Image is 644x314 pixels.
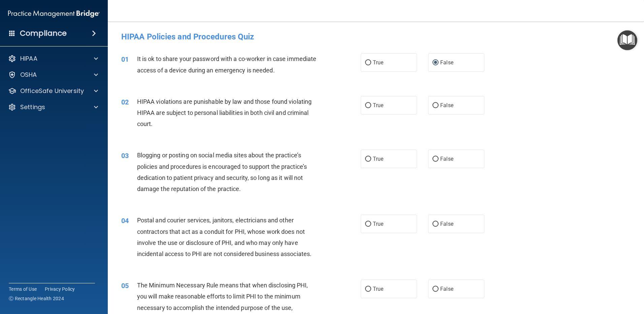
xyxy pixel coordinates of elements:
[373,156,383,162] span: True
[137,152,307,192] span: Blogging or posting on social media sites about the practice’s policies and procedures is encoura...
[121,217,129,225] span: 04
[20,103,45,111] p: Settings
[121,282,129,290] span: 05
[365,103,371,108] input: True
[432,287,439,292] input: False
[365,60,371,65] input: True
[440,221,453,227] span: False
[137,98,312,127] span: HIPAA violations are punishable by law and those found violating HIPAA are subject to personal li...
[365,222,371,227] input: True
[440,286,453,292] span: False
[8,103,98,111] a: Settings
[365,287,371,292] input: True
[20,71,37,79] p: OSHA
[617,30,637,50] button: Open Resource Center
[20,55,37,63] p: HIPAA
[9,286,37,292] a: Terms of Use
[440,156,453,162] span: False
[121,152,129,160] span: 03
[432,103,439,108] input: False
[432,157,439,162] input: False
[121,55,129,63] span: 01
[373,59,383,66] span: True
[373,102,383,108] span: True
[8,71,98,79] a: OSHA
[373,286,383,292] span: True
[373,221,383,227] span: True
[20,87,84,95] p: OfficeSafe University
[440,59,453,66] span: False
[8,55,98,63] a: HIPAA
[121,32,631,41] h4: HIPAA Policies and Procedures Quiz
[432,60,439,65] input: False
[45,286,75,292] a: Privacy Policy
[440,102,453,108] span: False
[365,157,371,162] input: True
[610,268,636,293] iframe: Drift Widget Chat Controller
[8,7,100,21] img: PMB logo
[9,295,64,302] span: Ⓒ Rectangle Health 2024
[20,29,67,38] h4: Compliance
[8,87,98,95] a: OfficeSafe University
[137,55,317,73] span: It is ok to share your password with a co-worker in case immediate access of a device during an e...
[121,98,129,106] span: 02
[137,217,312,257] span: Postal and courier services, janitors, electricians and other contractors that act as a conduit f...
[432,222,439,227] input: False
